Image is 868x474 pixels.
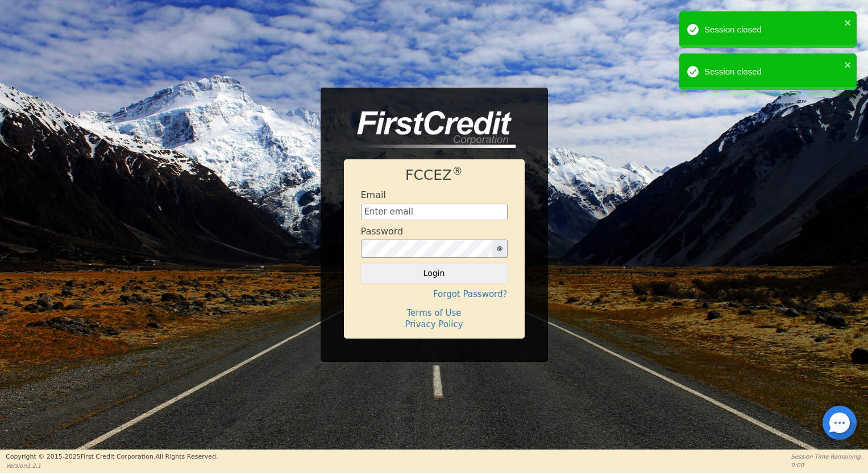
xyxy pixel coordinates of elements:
[6,452,218,462] p: Copyright © 2015- 2025 First Credit Corporation.
[361,289,508,299] h4: Forgot Password?
[6,461,218,470] p: Version 3.2.1
[361,308,508,318] h4: Terms of Use
[361,263,508,283] button: Login
[361,189,386,200] h4: Email
[704,23,841,36] div: Session closed
[844,16,852,29] button: close
[361,319,508,329] h4: Privacy Policy
[361,204,508,221] input: Enter email
[844,58,852,71] button: close
[791,461,862,469] p: 0:00
[344,111,516,149] img: logo-CMu_cnol.png
[791,452,862,461] p: Session Time Remaining:
[155,453,218,460] span: All Rights Reserved.
[704,65,841,79] div: Session closed
[361,240,493,258] input: password
[361,226,404,237] h4: Password
[361,167,508,184] h1: FCCEZ
[452,165,463,177] sup: ®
